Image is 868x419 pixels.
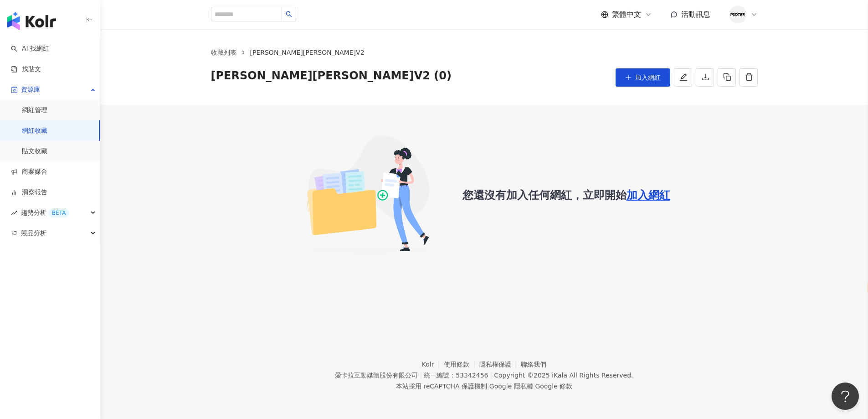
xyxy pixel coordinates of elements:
a: Google 條款 [535,383,572,390]
div: Copyright © 2025 All Rights Reserved. [494,372,633,379]
span: | [533,383,535,390]
span: 趨勢分析 [21,202,69,223]
span: 競品分析 [21,223,46,243]
span: rise [11,210,17,216]
span: | [420,372,422,379]
a: 聯絡我們 [521,361,546,368]
span: | [490,372,492,379]
span: plus [625,74,632,81]
a: searchAI 找網紅 [11,44,49,53]
a: 商案媒合 [11,167,47,176]
span: 加入網紅 [627,189,670,202]
a: 洞察報告 [11,188,47,197]
button: 加入網紅 [616,68,670,87]
img: logo [7,12,56,30]
span: download [701,73,709,81]
img: 0b1606e8227d1375cf1b3478e071d8ef.png [298,123,442,267]
span: 繁體中文 [612,10,641,20]
span: delete [745,73,753,81]
a: 找貼文 [11,65,41,74]
span: [PERSON_NAME][PERSON_NAME]V2 [250,49,365,56]
span: 活動訊息 [681,10,710,19]
div: BETA [48,208,69,217]
span: 資源庫 [21,79,40,100]
span: [PERSON_NAME][PERSON_NAME]V2 (0) [211,68,452,87]
a: 網紅收藏 [22,126,47,135]
span: 加入網紅 [635,74,661,81]
a: Kolr [422,361,444,368]
div: 愛卡拉互動媒體股份有限公司 [335,372,418,379]
img: %E7%A4%BE%E7%BE%A4%E7%94%A8LOGO.png [729,6,746,23]
a: iKala [552,372,567,379]
span: 本站採用 reCAPTCHA 保護機制 [396,381,572,392]
a: 網紅管理 [22,106,47,115]
iframe: Help Scout Beacon - Open [832,383,859,410]
span: edit [679,73,688,81]
span: | [487,383,489,390]
div: 您還沒有加入任何網紅，立即開始 [462,187,670,203]
a: 貼文收藏 [22,147,47,156]
a: 使用條款 [444,361,479,368]
a: 隱私權保護 [479,361,521,368]
span: search [286,11,292,17]
a: Google 隱私權 [489,383,533,390]
div: 統一編號：53342456 [424,372,488,379]
a: 收藏列表 [209,47,238,57]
